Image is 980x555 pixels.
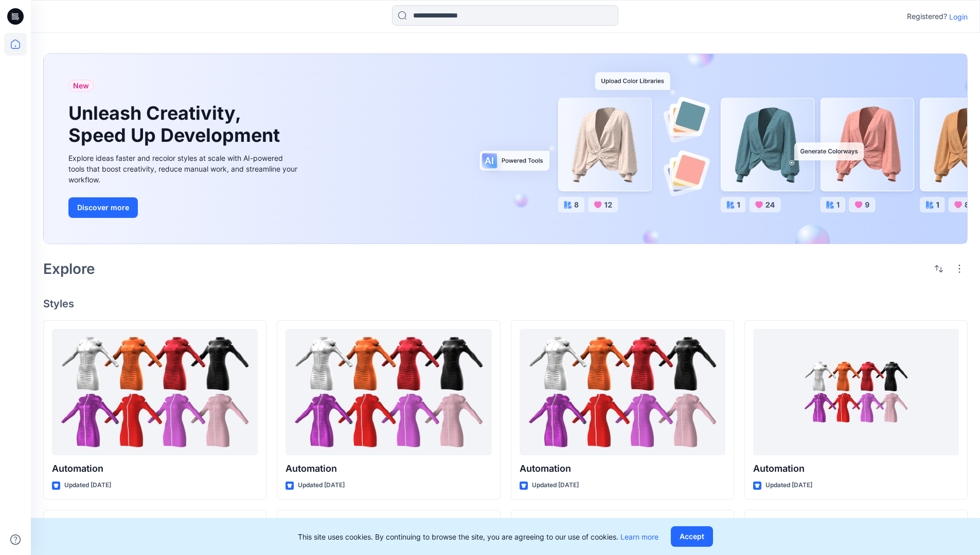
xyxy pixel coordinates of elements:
[520,329,725,456] a: Automation
[68,102,284,146] h1: Unleash Creativity, Speed Up Development
[520,461,725,476] p: Automation
[753,461,959,476] p: Automation
[43,261,95,277] h2: Explore
[298,531,658,542] p: This site uses cookies. By continuing to browse the site, you are agreeing to our use of cookies.
[532,480,579,491] p: Updated [DATE]
[286,329,491,456] a: Automation
[68,153,300,185] div: Explore ideas faster and recolor styles at scale with AI-powered tools that boost creativity, red...
[286,461,491,476] p: Automation
[68,197,300,218] a: Discover more
[765,480,812,491] p: Updated [DATE]
[43,298,968,310] h4: Styles
[64,480,111,491] p: Updated [DATE]
[52,461,258,476] p: Automation
[52,329,258,456] a: Automation
[907,10,947,23] p: Registered?
[620,532,658,541] a: Learn more
[671,526,713,547] button: Accept
[949,11,968,22] p: Login
[753,329,959,456] a: Automation
[68,197,138,218] button: Discover more
[298,480,345,491] p: Updated [DATE]
[73,80,89,92] span: New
